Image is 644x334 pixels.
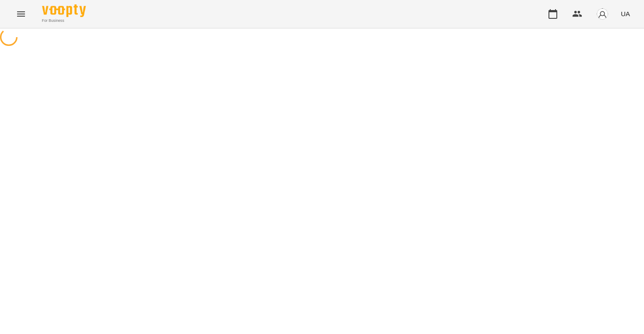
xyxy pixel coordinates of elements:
button: UA [617,6,633,22]
span: UA [621,9,630,18]
img: Voopty Logo [42,4,86,17]
button: Menu [11,3,32,24]
img: avatar_s.png [596,8,609,20]
span: For Business [42,18,86,24]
